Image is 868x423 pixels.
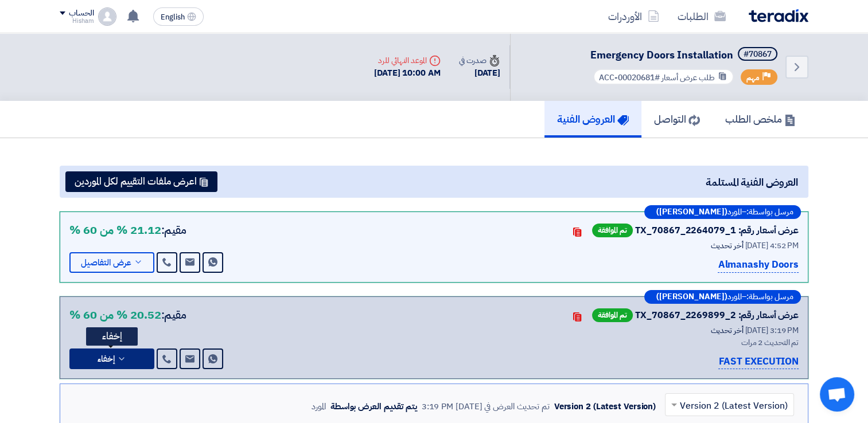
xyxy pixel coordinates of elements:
[374,54,441,66] div: الموعد النهائي للرد
[599,3,668,30] a: الأوردرات
[746,293,793,301] span: مرسل بواسطة:
[512,336,799,348] div: تم التحديث 2 مرات
[656,293,727,301] b: ([PERSON_NAME])
[69,221,161,238] b: 21.12 % من 60 %
[544,101,641,138] a: العروض الفنية
[422,400,550,413] div: تم تحديث العرض في [DATE] 3:19 PM
[718,354,799,370] p: FAST EXECUTION
[727,293,742,301] span: المورد
[706,174,798,190] span: العروض الفنية المستلمة
[746,72,760,83] span: مهم
[554,400,656,413] div: Version 2 (Latest Version)
[69,306,186,323] div: مقيم:
[330,400,417,413] div: يتم تقديم العرض بواسطة
[557,112,629,126] h5: العروض الفنية
[820,377,854,412] div: Open chat
[592,308,633,322] span: تم الموافقة
[746,208,793,216] span: مرسل بواسطة:
[635,224,799,237] div: عرض أسعار رقم: TX_70867_2264079_1
[60,18,94,24] div: Hisham
[459,66,500,80] div: [DATE]
[312,400,326,413] div: المورد
[744,50,772,58] div: #70867
[69,348,154,369] button: إخفاء
[727,208,742,216] span: المورد
[668,3,735,30] a: الطلبات
[641,101,713,138] a: التواصل
[69,252,154,273] button: عرض التفاصيل
[459,54,500,66] div: صدرت في
[374,66,441,80] div: [DATE] 10:00 AM
[69,221,186,238] div: مقيم:
[635,308,799,322] div: عرض أسعار رقم: TX_70867_2269899_2
[98,355,115,363] span: إخفاء
[718,257,799,273] p: Almanashy Doors
[98,7,116,26] img: profile_test.png
[86,327,138,346] div: إخفاء
[713,101,808,138] a: ملخص الطلب
[644,290,801,304] div: –
[81,258,131,267] span: عرض التفاصيل
[69,9,94,18] div: الحساب
[745,240,799,252] span: [DATE] 4:52 PM
[599,72,660,84] span: #ACC-00020681
[644,205,801,219] div: –
[710,240,743,252] span: أخر تحديث
[590,47,733,62] span: Emergency Doors Installation
[590,47,780,63] h5: Emergency Doors Installation
[749,9,808,22] img: Teradix logo
[161,13,185,21] span: English
[661,72,715,84] span: طلب عرض أسعار
[69,306,161,323] b: 20.52 % من 60 %
[725,112,796,126] h5: ملخص الطلب
[592,224,633,237] span: تم الموافقة
[654,112,700,126] h5: التواصل
[710,324,743,336] span: أخر تحديث
[153,7,204,26] button: English
[65,171,217,192] button: اعرض ملفات التقييم لكل الموردين
[656,208,727,216] b: ([PERSON_NAME])
[745,324,799,336] span: [DATE] 3:19 PM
